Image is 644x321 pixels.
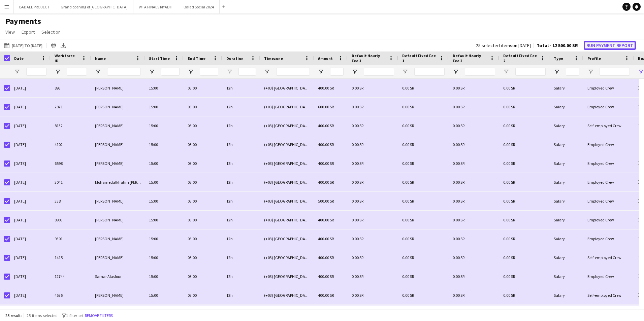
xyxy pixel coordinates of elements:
[554,69,560,75] button: Open Filter Menu
[453,69,459,75] button: Open Filter Menu
[583,267,634,286] div: Employed Crew
[348,229,398,248] div: 0.00 SR
[600,68,630,76] input: Profile Filter Input
[222,192,260,210] div: 12h
[95,161,124,166] span: [PERSON_NAME]
[318,199,334,204] span: 500.00 SR
[449,135,499,154] div: 0.00 SR
[3,41,44,49] button: [DATE] to [DATE]
[260,211,314,229] div: (+03) [GEOGRAPHIC_DATA]
[66,313,84,318] span: 1 filter set
[10,192,51,210] div: [DATE]
[583,192,634,210] div: Employed Crew
[222,211,260,229] div: 12h
[95,274,122,279] span: Samar Alasfour
[10,79,51,97] div: [DATE]
[95,217,124,222] span: [PERSON_NAME]
[95,104,124,109] span: [PERSON_NAME]
[188,69,194,75] button: Open Filter Menu
[260,192,314,210] div: (+03) [GEOGRAPHIC_DATA]
[14,0,55,13] button: BADAEL PROJECT
[10,211,51,229] div: [DATE]
[184,229,222,248] div: 03:00
[550,79,583,97] div: Salary
[318,85,334,91] span: 400.00 SR
[55,53,79,63] span: Workforce ID
[499,248,550,267] div: 0.00 SR
[583,173,634,191] div: Employed Crew
[584,41,636,50] button: Run Payment Report
[537,42,578,48] span: Total - 12 500.00 SR
[348,192,398,210] div: 0.00 SR
[348,79,398,97] div: 0.00 SR
[145,267,184,286] div: 15:00
[10,98,51,116] div: [DATE]
[583,248,634,267] div: Self-employed Crew
[499,286,550,305] div: 0.00 SR
[145,98,184,116] div: 15:00
[95,199,124,204] span: [PERSON_NAME]
[550,116,583,135] div: Salary
[222,98,260,116] div: 12h
[398,154,449,173] div: 0.00 SR
[184,154,222,173] div: 03:00
[499,211,550,229] div: 0.00 SR
[499,267,550,286] div: 0.00 SR
[402,69,408,75] button: Open Filter Menu
[260,248,314,267] div: (+03) [GEOGRAPHIC_DATA]
[184,211,222,229] div: 03:00
[95,142,124,147] span: [PERSON_NAME]
[41,29,61,35] span: Selection
[348,135,398,154] div: 0.00 SR
[264,69,270,75] button: Open Filter Menu
[348,248,398,267] div: 0.00 SR
[499,229,550,248] div: 0.00 SR
[3,28,18,36] a: View
[318,293,334,298] span: 400.00 SR
[10,248,51,267] div: [DATE]
[398,248,449,267] div: 0.00 SR
[95,293,124,298] span: [PERSON_NAME]
[10,229,51,248] div: [DATE]
[318,255,334,260] span: 400.00 SR
[222,267,260,286] div: 12h
[222,229,260,248] div: 12h
[449,154,499,173] div: 0.00 SR
[10,154,51,173] div: [DATE]
[318,217,334,222] span: 400.00 SR
[27,313,58,318] span: 25 items selected
[398,267,449,286] div: 0.00 SR
[398,98,449,116] div: 0.00 SR
[14,69,20,75] button: Open Filter Menu
[318,161,334,166] span: 400.00 SR
[318,142,334,147] span: 400.00 SR
[330,68,344,76] input: Amount Filter Input
[145,116,184,135] div: 15:00
[348,154,398,173] div: 0.00 SR
[95,123,124,128] span: [PERSON_NAME]
[178,0,220,13] button: Balad Social 2024
[449,211,499,229] div: 0.00 SR
[276,68,310,76] input: Timezone Filter Input
[550,286,583,305] div: Salary
[133,0,178,13] button: WTA FINALS RIYADH
[145,154,184,173] div: 15:00
[364,68,394,76] input: Default Hourly Fee 1 Filter Input
[348,211,398,229] div: 0.00 SR
[550,211,583,229] div: Salary
[222,154,260,173] div: 12h
[188,56,205,61] span: End Time
[583,116,634,135] div: Self-employed Crew
[51,79,91,97] div: 893
[499,173,550,191] div: 0.00 SR
[184,192,222,210] div: 03:00
[260,135,314,154] div: (+03) [GEOGRAPHIC_DATA]
[352,69,358,75] button: Open Filter Menu
[449,116,499,135] div: 0.00 SR
[587,56,601,61] span: Profile
[184,135,222,154] div: 03:00
[226,56,244,61] span: Duration
[398,173,449,191] div: 0.00 SR
[318,180,334,185] span: 400.00 SR
[145,173,184,191] div: 15:00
